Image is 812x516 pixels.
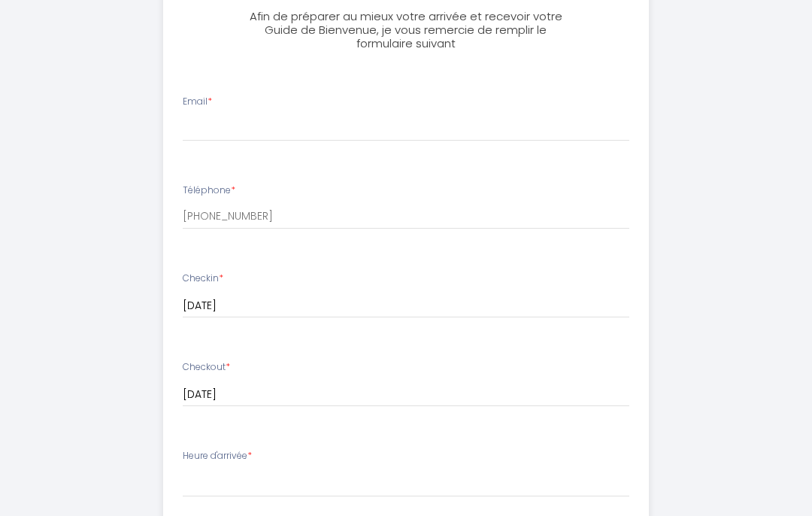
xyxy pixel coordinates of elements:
[247,10,564,50] h3: Afin de préparer au mieux votre arrivée et recevoir votre Guide de Bienvenue, je vous remercie de...
[183,272,223,286] label: Checkin
[183,449,252,463] label: Heure d'arrivée
[183,360,230,375] label: Checkout
[183,184,235,198] label: Téléphone
[183,95,212,109] label: Email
